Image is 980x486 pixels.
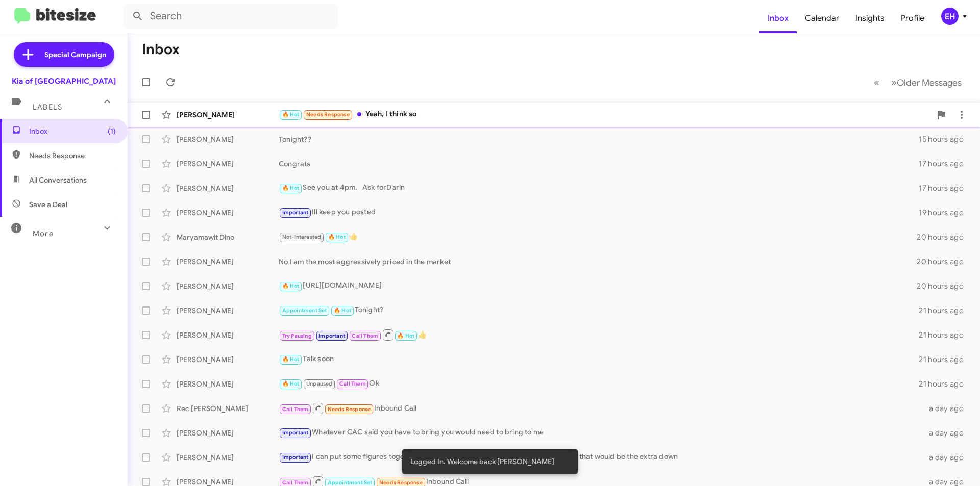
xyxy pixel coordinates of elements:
[919,208,972,218] div: 19 hours ago
[282,380,300,387] span: 🔥 Hot
[279,257,917,267] div: No I am the most aggressively priced in the market
[919,134,972,144] div: 15 hours ago
[29,126,116,136] span: Inbox
[797,4,847,33] a: Calendar
[917,281,972,291] div: 20 hours ago
[282,454,309,461] span: Important
[282,332,312,339] span: Try Pausing
[328,406,371,413] span: Needs Response
[177,232,279,242] div: Maryamawit Dino
[874,76,879,89] span: «
[282,209,309,216] span: Important
[897,77,962,88] span: Older Messages
[279,427,923,439] div: Whatever CAC said you have to bring you would need to bring to me
[279,353,919,365] div: Talk soon
[282,479,309,486] span: Call Them
[279,231,917,243] div: 👍
[397,332,414,339] span: 🔥 Hot
[282,111,300,118] span: 🔥 Hot
[177,159,279,169] div: [PERSON_NAME]
[917,257,972,267] div: 20 hours ago
[282,234,322,240] span: Not-Interested
[868,72,968,93] nav: Page navigation example
[14,42,114,67] a: Special Campaign
[334,307,351,314] span: 🔥 Hot
[891,76,897,89] span: »
[12,76,116,86] div: Kia of [GEOGRAPHIC_DATA]
[919,354,972,365] div: 21 hours ago
[279,159,919,169] div: Congrats
[352,332,378,339] span: Call Them
[282,283,300,289] span: 🔥 Hot
[29,150,116,161] span: Needs Response
[33,103,62,112] span: Labels
[847,4,893,33] a: Insights
[279,109,931,120] div: Yeah, I think so
[279,304,919,316] div: Tonight?
[124,4,338,29] input: Search
[33,229,54,238] span: More
[29,175,87,185] span: All Conversations
[177,134,279,144] div: [PERSON_NAME]
[328,234,346,240] span: 🔥 Hot
[923,403,972,414] div: a day ago
[177,281,279,291] div: [PERSON_NAME]
[919,330,972,340] div: 21 hours ago
[410,456,554,467] span: Logged In. Welcome back [PERSON_NAME]
[177,330,279,340] div: [PERSON_NAME]
[177,305,279,316] div: [PERSON_NAME]
[923,428,972,438] div: a day ago
[917,232,972,242] div: 20 hours ago
[282,185,300,191] span: 🔥 Hot
[282,307,327,314] span: Appointment Set
[177,354,279,365] div: [PERSON_NAME]
[328,479,373,486] span: Appointment Set
[279,280,917,292] div: [URL][DOMAIN_NAME]
[279,207,919,218] div: Ill keep you posted
[868,72,886,93] button: Previous
[177,208,279,218] div: [PERSON_NAME]
[919,159,972,169] div: 17 hours ago
[282,356,300,363] span: 🔥 Hot
[177,183,279,193] div: [PERSON_NAME]
[279,378,919,390] div: Ok
[919,379,972,389] div: 21 hours ago
[44,49,106,60] span: Special Campaign
[279,182,919,194] div: See you at 4pm. Ask forDarin
[279,451,923,463] div: I can put some figures together using 12-15k down then when we see the trade that would be the ex...
[108,126,116,136] span: (1)
[941,8,959,25] div: EH
[279,134,919,144] div: Tonight??
[379,479,423,486] span: Needs Response
[306,111,350,118] span: Needs Response
[282,429,309,436] span: Important
[177,379,279,389] div: [PERSON_NAME]
[177,428,279,438] div: [PERSON_NAME]
[177,110,279,120] div: [PERSON_NAME]
[919,305,972,316] div: 21 hours ago
[142,41,180,58] h1: Inbox
[923,452,972,463] div: a day ago
[893,4,933,33] a: Profile
[279,328,919,341] div: 👍
[919,183,972,193] div: 17 hours ago
[177,403,279,414] div: Rec [PERSON_NAME]
[318,332,345,339] span: Important
[29,199,67,210] span: Save a Deal
[282,406,309,413] span: Call Them
[933,8,969,25] button: EH
[279,402,923,415] div: Inbound Call
[177,257,279,267] div: [PERSON_NAME]
[177,452,279,463] div: [PERSON_NAME]
[759,4,797,33] a: Inbox
[885,72,968,93] button: Next
[306,380,333,387] span: Unpaused
[339,380,366,387] span: Call Them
